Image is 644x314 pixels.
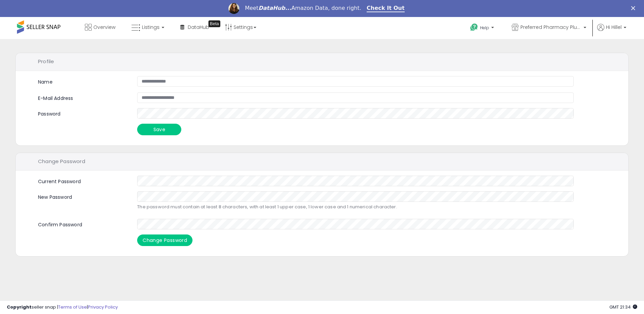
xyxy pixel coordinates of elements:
[609,304,637,310] span: 2025-09-11 21:34 GMT
[38,78,53,86] label: Name
[220,17,261,37] a: Settings
[258,5,291,11] i: DataHub...
[465,18,501,39] a: Help
[16,153,628,171] div: Change Password
[520,24,582,31] span: Preferred Pharmacy Plus CA
[606,24,622,31] span: Hi Hillel
[142,24,160,31] span: Listings
[175,17,214,37] a: DataHub
[33,191,132,201] label: New Password
[33,176,132,185] label: Current Password
[137,124,181,135] button: Save
[7,304,118,311] div: seller snap | |
[631,6,638,10] div: Close
[88,304,118,310] a: Privacy Policy
[208,20,220,27] div: Tooltip anchor
[597,24,626,39] a: Hi Hillel
[7,304,32,310] strong: Copyright
[126,17,169,37] a: Listings
[245,5,361,12] div: Meet Amazon Data, done right.
[33,92,132,102] label: E-Mail Address
[507,17,591,39] a: Preferred Pharmacy Plus CA
[188,24,209,31] span: DataHub
[480,25,489,31] span: Help
[367,5,405,12] a: Check It Out
[16,53,628,71] div: Profile
[228,3,239,14] img: Profile image for Georgie
[80,17,121,37] a: Overview
[58,304,87,310] a: Terms of Use
[470,23,478,32] i: Get Help
[137,234,192,246] button: Change Password
[93,24,115,31] span: Overview
[137,204,574,210] p: The password must contain at least 8 characters, with at least 1 upper case, 1 lower case and 1 n...
[33,108,132,118] label: Password
[33,219,132,228] label: Confirm Password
